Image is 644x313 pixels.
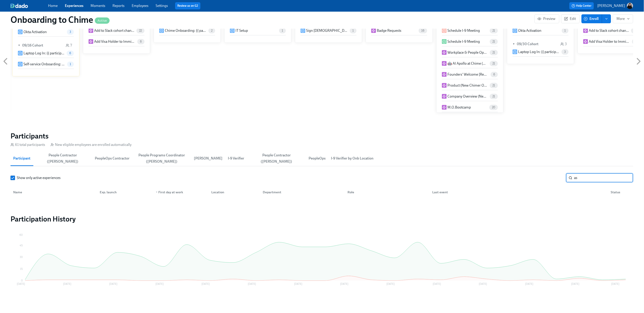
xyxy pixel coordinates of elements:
div: Name [11,190,96,195]
a: Reports [112,4,125,8]
span: 21 [631,29,639,32]
span: ▼ [156,191,158,193]
button: Enroll [581,14,602,23]
tspan: [DATE] [479,282,487,285]
span: More [616,17,629,21]
p: Add to Slack cohort channel [94,28,135,33]
p: M.O.Bootcamp [447,105,471,110]
span: 1 [350,29,356,32]
h2: Participation History [11,215,633,224]
tspan: [DATE] [433,282,441,285]
div: Role [344,188,429,197]
p: Chime Onboarding: {{ participant.startDate | MMM DD, YYYY }} [165,28,207,33]
span: People Contractor ([PERSON_NAME]) [250,152,303,165]
div: Last event [429,188,607,197]
span: 21 [490,62,498,65]
a: Moments [91,4,105,8]
span: 21 [490,84,498,87]
button: [PERSON_NAME] [597,3,633,9]
button: Review us on G2 [175,2,200,9]
p: Okta Activation [518,28,541,33]
p: Add Visa Holder to Immigration Channel [589,39,630,44]
div: Role [346,190,429,195]
tspan: 30 [20,256,23,259]
span: 8 [632,40,639,43]
p: Add Visa Holder to Immigration Channel [94,39,136,44]
p: Product (New Chimer Onboarding) [447,83,488,88]
img: AOh14GiodkOkFx4zVn8doSxjASm1eOsX4PZSRn4Qo-OE=s96-c [627,3,633,9]
span: Active [95,19,110,22]
button: Edit [561,14,580,23]
p: Company Overview (New Chimer Onboarding) [447,94,488,99]
tspan: [DATE] [525,282,533,285]
tspan: [DATE] [201,282,210,285]
tspan: [DATE] [611,282,619,285]
button: enroll [602,14,611,23]
h2: Participants [11,132,633,141]
tspan: 45 [20,244,23,247]
input: Search by name [574,173,633,182]
button: Preview [534,14,559,23]
p: Laptop Log In: {{ participant.startDate | MMM DD, YYYY }} [518,49,560,54]
p: Workplace & People Ops Orientation (New Chimer Onboarding) [447,50,488,55]
span: 21 [490,40,498,43]
tspan: 60 [19,233,23,236]
a: Settings [156,4,168,8]
p: Add to Slack cohort channel [589,28,629,33]
tspan: 15 [20,267,23,270]
span: Preview [538,17,555,21]
span: 16 [419,29,427,32]
div: Name [11,188,96,197]
div: Department [261,190,344,195]
p: [PERSON_NAME] [597,3,625,8]
p: 🤖 AI Apollo at Chime (New Chimer Onboarding) [447,61,488,66]
span: People Programs Coordinator ([PERSON_NAME]) [135,152,189,165]
button: Help Center [569,2,594,9]
tspan: [DATE] [155,282,164,285]
h6: 09/30 Cohort [517,42,538,47]
span: ▼ [18,43,21,48]
span: 1 [562,29,568,32]
span: Edit [565,17,576,21]
span: Help Center [572,4,591,8]
div: ▼First day at work [152,188,208,197]
a: Experiences [65,4,83,8]
span: 2 [208,29,215,32]
a: Employees [132,4,148,8]
p: Okta Activation [23,30,47,34]
div: Location [208,188,259,197]
div: 61 total participants [11,142,45,147]
p: Self-service Onboarding: {{ participant.startDate | MMM DD, YYYY }} [23,62,65,67]
span: PeopleOps [309,155,326,162]
span: 20 [489,106,498,109]
tspan: [DATE] [386,282,395,285]
span: 3 [561,50,568,53]
tspan: [DATE] [17,282,25,285]
div: Location [210,190,259,195]
span: 1 [67,62,74,66]
a: Home [48,4,58,8]
span: I-9 Verifier [228,155,244,162]
tspan: 0 [21,279,23,282]
span: Enroll [585,17,599,21]
span: 6 [491,73,498,76]
h6: 09/16 Cohort [22,43,43,48]
p: Laptop Log In: {{ participant.startDate | MMM DD, YYYY }} [23,51,65,56]
tspan: [DATE] [294,282,302,285]
span: Show only active experiences [17,175,61,180]
span: 6 [137,40,144,43]
span: 6 [67,51,74,55]
span: 22 [136,29,144,32]
div: First day at work [154,190,208,195]
div: Department [259,188,344,197]
div: 7 [66,43,72,48]
tspan: [DATE] [248,282,256,285]
div: New eligible employees are enrolled automatically [51,142,131,147]
p: Schedule I-9 Meeting [447,28,480,33]
span: I-9 Verifier by Onb Location [331,155,373,162]
div: Last event [430,190,607,195]
div: Exp. launch [98,190,152,195]
a: Review us on G2 [177,4,198,8]
span: [PERSON_NAME] [194,155,222,162]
